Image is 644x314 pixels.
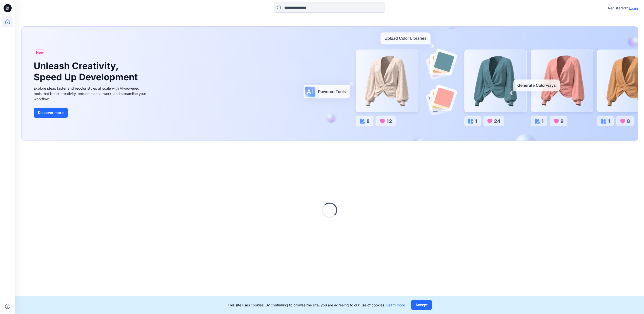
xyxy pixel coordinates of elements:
[34,108,68,118] button: Discover more
[228,302,405,308] p: This site uses cookies. By continuing to browse the site, you are agreeing to our use of cookies.
[34,86,148,102] div: Explore ideas faster and recolor styles at scale with AI-powered tools that boost creativity, red...
[34,108,148,118] a: Discover more
[36,49,44,55] span: New
[608,5,628,11] p: Registered?
[386,303,405,307] a: Learn more
[629,6,638,11] p: Login
[34,61,140,82] h1: Unleash Creativity, Speed Up Development
[411,300,432,310] button: Accept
